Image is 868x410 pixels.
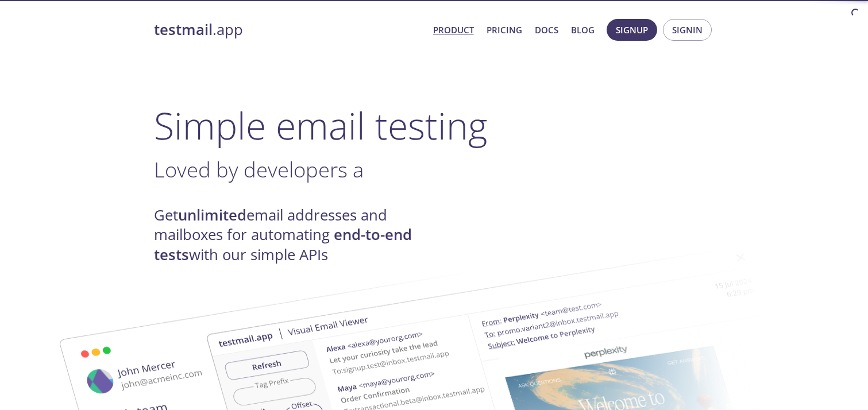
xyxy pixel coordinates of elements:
[154,225,412,264] strong: end-to-end tests
[154,103,715,148] h1: Simple email testing
[154,20,424,40] a: testmail.app
[607,19,657,41] button: Signup
[672,22,703,37] span: Signin
[154,20,213,40] strong: testmail
[663,19,712,41] button: Signin
[154,206,434,265] h4: Get email addresses and mailboxes for automating with our simple APIs
[433,22,474,37] a: Product
[178,205,246,225] strong: unlimited
[616,22,648,37] span: Signup
[535,22,558,37] a: Docs
[154,155,364,184] span: Loved by developers a
[487,22,522,37] a: Pricing
[571,22,595,37] a: Blog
